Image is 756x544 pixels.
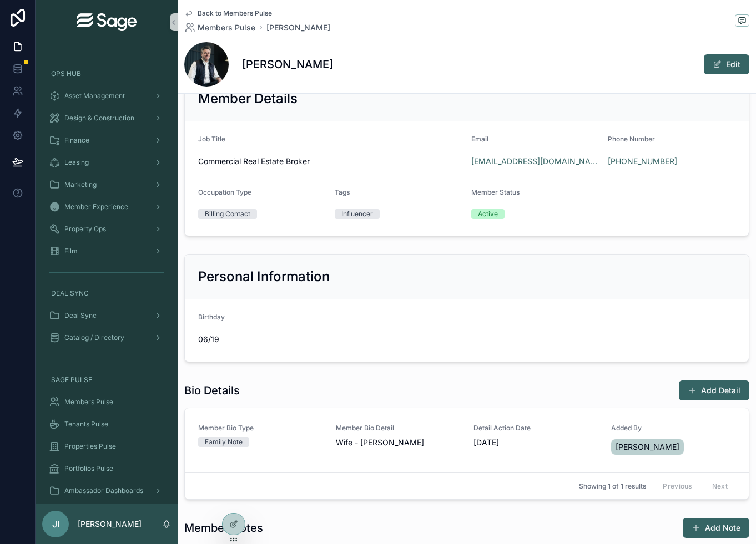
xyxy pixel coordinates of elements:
[52,517,59,531] span: JI
[608,156,677,167] a: [PHONE_NUMBER]
[42,108,171,128] a: Design & Construction
[184,9,272,18] a: Back to Members Pulse
[616,441,679,453] span: [PERSON_NAME]
[64,464,113,473] span: Portfolios Pulse
[42,370,171,390] a: SAGE PULSE
[42,436,171,456] a: Properties Pulse
[473,437,598,448] span: [DATE]
[42,64,171,84] a: OPS HUB
[64,158,89,167] span: Leasing
[198,313,225,321] span: Birthday
[471,188,520,196] span: Member Status
[611,424,735,433] span: Added By
[335,188,350,196] span: Tags
[78,518,142,530] p: [PERSON_NAME]
[198,424,322,433] span: Member Bio Type
[608,135,655,143] span: Phone Number
[42,86,171,106] a: Asset Management
[42,392,171,412] a: Members Pulse
[64,247,78,256] span: Film
[198,135,225,143] span: Job Title
[36,44,178,504] div: scrollable content
[198,334,326,345] span: 06/19
[42,306,171,326] a: Deal Sync
[42,197,171,217] a: Member Experience
[51,69,81,78] span: OPS HUB
[205,437,243,447] div: Family Note
[42,414,171,434] a: Tenants Pulse
[64,420,108,429] span: Tenants Pulse
[704,54,749,74] button: Edit
[336,424,460,433] span: Member Bio Detail
[198,90,298,108] h2: Member Details
[64,91,125,100] span: Asset Management
[42,130,171,150] a: Finance
[184,22,255,33] a: Members Pulse
[51,289,89,298] span: DEAL SYNC
[64,311,97,320] span: Deal Sync
[198,9,272,18] span: Back to Members Pulse
[64,398,113,406] span: Members Pulse
[64,442,116,451] span: Properties Pulse
[42,219,171,239] a: Property Ops
[64,202,128,211] span: Member Experience
[64,136,89,145] span: Finance
[336,437,460,448] span: Wife - [PERSON_NAME]
[42,241,171,261] a: Film
[185,408,749,472] a: Member Bio TypeFamily NoteMember Bio DetailWife - [PERSON_NAME]Detail Action Date[DATE]Added By[P...
[473,424,598,433] span: Detail Action Date
[242,57,333,72] h1: [PERSON_NAME]
[198,268,330,286] h2: Personal Information
[198,22,255,33] span: Members Pulse
[471,156,599,167] a: [EMAIL_ADDRESS][DOMAIN_NAME]
[184,520,263,536] h1: Member Notes
[64,225,106,233] span: Property Ops
[42,175,171,195] a: Marketing
[266,22,330,33] a: [PERSON_NAME]
[42,152,171,172] a: Leasing
[42,459,171,479] a: Portfolios Pulse
[683,518,749,538] button: Add Note
[205,209,250,219] div: Billing Contact
[64,180,97,189] span: Marketing
[51,375,92,384] span: SAGE PULSE
[478,209,498,219] div: Active
[198,188,251,196] span: Occupation Type
[77,13,137,31] img: App logo
[341,209,373,219] div: Influencer
[64,114,134,123] span: Design & Construction
[184,383,240,398] h1: Bio Details
[42,328,171,348] a: Catalog / Directory
[471,135,488,143] span: Email
[64,486,143,495] span: Ambassador Dashboards
[679,380,749,400] button: Add Detail
[42,283,171,303] a: DEAL SYNC
[42,481,171,501] a: Ambassador Dashboards
[64,333,124,342] span: Catalog / Directory
[198,156,462,167] span: Commercial Real Estate Broker
[579,482,646,491] span: Showing 1 of 1 results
